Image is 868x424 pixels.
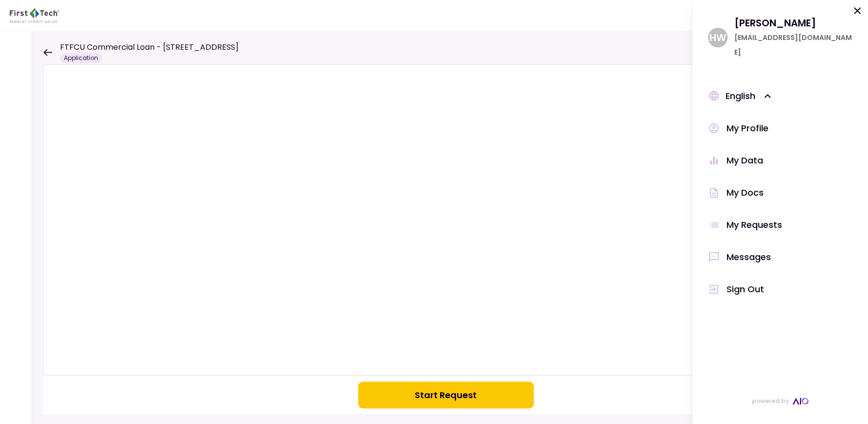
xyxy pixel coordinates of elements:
div: English [726,89,774,103]
div: My Requests [727,218,782,232]
img: Partner icon [10,8,59,23]
div: My Profile [727,121,768,136]
span: powered by [752,394,789,408]
h1: FTFCU Commercial Loan - [STREET_ADDRESS] [60,41,239,53]
div: My Data [727,153,763,168]
img: AIO Logo [792,398,808,404]
div: Sign Out [727,282,764,297]
button: Start Request [358,382,534,408]
button: Ok, close [851,5,863,20]
div: Messages [727,250,771,264]
div: Application [60,53,102,63]
div: My Docs [727,185,764,200]
div: [PERSON_NAME] [734,16,852,30]
div: H W [708,28,727,47]
iframe: Welcome [43,64,848,375]
div: [EMAIL_ADDRESS][DOMAIN_NAME] [734,30,852,60]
